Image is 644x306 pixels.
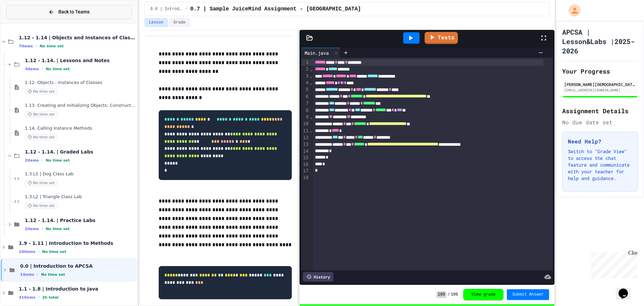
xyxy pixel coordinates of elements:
button: View grade [463,289,503,300]
div: 4 [301,80,310,86]
span: No time set [40,44,64,48]
span: 1.1 - 1.8 | Introduction to Java [19,286,136,292]
div: 3 [301,73,310,80]
span: 10 items [19,250,36,254]
span: 1.9 - 1.11 | Introduction to Methods [19,240,136,246]
span: 31 items [19,295,36,300]
span: Fold line [310,73,313,79]
div: 16 [301,161,310,168]
span: • [42,158,43,163]
span: No time set [41,272,65,277]
div: Main.java [301,49,332,56]
div: 5 [301,86,310,93]
span: 1.12 - 1.14. | Practice Labs [25,217,136,223]
span: 3 items [25,67,39,71]
span: Fold line [310,80,313,85]
div: 7 [301,100,310,107]
span: / [448,292,450,297]
div: Chat with us now!Close [3,3,46,43]
span: No time set [25,180,58,186]
span: Fold line [310,114,313,120]
h3: Need Help? [568,137,632,145]
span: • [37,272,38,277]
span: Fold line [310,67,313,72]
div: History [303,272,333,281]
span: / [185,6,187,12]
span: 1.12. Objects - Instances of Classes [25,80,136,86]
div: My Account [561,3,582,18]
div: 11 [301,128,310,134]
span: 1.3.L2 | Triangle Class Lab [25,194,136,200]
span: 1 items [20,272,34,277]
button: Lesson [145,18,168,27]
span: 1.13. Creating and Initializing Objects: Constructors [25,103,136,108]
span: 100 [436,291,446,298]
span: • [38,249,40,254]
button: Grade [169,18,190,27]
span: 1.12 - 1.14 | Objects and Instances of Classes [19,35,136,41]
span: No time set [25,134,58,140]
span: 2h total [42,295,59,300]
p: Switch to "Grade View" to access the chat feature and communicate with your teacher for help and ... [568,148,632,182]
h2: Your Progress [562,67,638,76]
h2: Assignment Details [562,106,638,116]
span: 2 items [25,227,39,231]
div: 18 [301,174,310,181]
span: No time set [46,67,70,71]
span: • [42,66,43,72]
span: 100 [451,292,458,297]
span: 0.0 | Introduction to APCSA [20,263,136,269]
span: No time set [42,250,66,254]
a: Tests [425,32,458,44]
span: 0.7 | Sample JuiceMind Assignment - Java [190,5,361,13]
div: 12 [301,134,310,141]
div: 1 [301,59,310,66]
div: No due date set [562,118,638,126]
span: • [36,43,37,49]
div: 15 [301,155,310,161]
div: [PERSON_NAME][DEMOGRAPHIC_DATA] [564,81,636,87]
div: 2 [301,66,310,73]
span: 1.14. Calling Instance Methods [25,126,136,131]
h1: APCSA | Lesson&Labs |2025-2026 [562,27,638,55]
div: [EMAIL_ADDRESS][DOMAIN_NAME] [564,88,636,93]
div: Main.java [301,48,340,58]
span: No time set [46,158,70,163]
div: 9 [301,114,310,121]
span: 2 items [25,158,39,163]
span: 7 items [19,44,33,48]
span: 1.12 - 1.14. | Graded Labs [25,149,136,155]
span: No time set [25,111,58,118]
span: 1.12 - 1.14. | Lessons and Notes [25,57,136,63]
div: 14 [301,148,310,155]
span: No time set [25,203,58,209]
div: 6 [301,93,310,100]
span: No time set [25,88,58,95]
button: Back to Teams [6,5,132,19]
iframe: chat widget [588,250,637,278]
span: Back to Teams [58,8,90,15]
div: 17 [301,168,310,174]
button: Submit Answer [507,289,549,300]
span: • [38,295,40,300]
span: 0.0 | Introduction to APCSA [150,6,182,12]
span: Submit Answer [512,292,544,297]
div: 13 [301,141,310,148]
span: Fold line [310,128,313,133]
span: • [42,226,43,231]
div: 10 [301,121,310,127]
div: 8 [301,107,310,114]
span: 1.3.L1 | Dog Class Lab [25,171,136,177]
span: No time set [46,227,70,231]
iframe: chat widget [616,279,637,299]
